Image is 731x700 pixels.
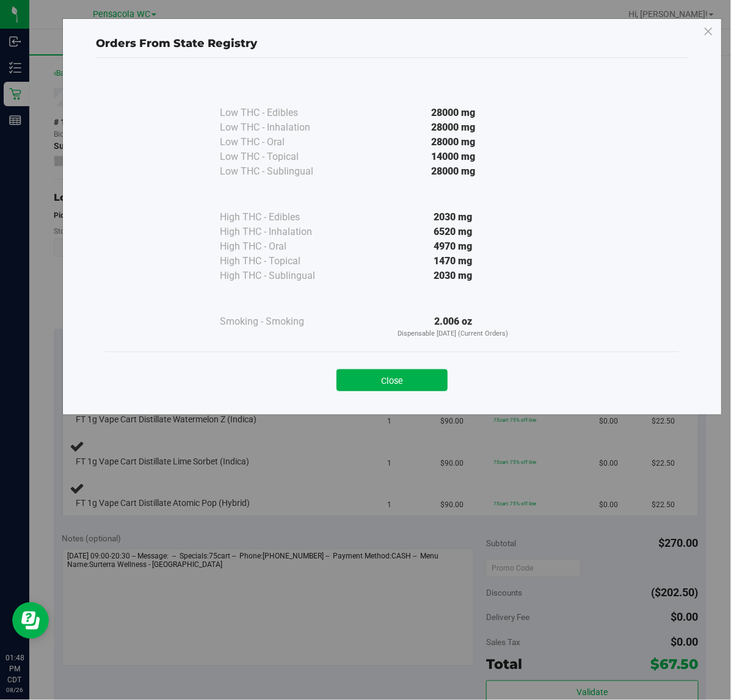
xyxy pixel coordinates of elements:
div: Smoking - Smoking [220,314,342,329]
div: High THC - Edibles [220,210,342,225]
div: High THC - Topical [220,254,342,269]
span: Orders From State Registry [96,37,257,50]
div: Low THC - Edibles [220,106,342,120]
div: 14000 mg [342,150,564,164]
div: Low THC - Sublingual [220,164,342,179]
div: High THC - Sublingual [220,269,342,283]
iframe: Resource center [12,602,49,639]
div: Low THC - Oral [220,135,342,150]
div: 2.006 oz [342,314,564,339]
div: 4970 mg [342,239,564,254]
button: Close [336,369,448,391]
div: 28000 mg [342,164,564,179]
div: High THC - Inhalation [220,225,342,239]
div: 28000 mg [342,120,564,135]
div: Low THC - Topical [220,150,342,164]
div: High THC - Oral [220,239,342,254]
div: 2030 mg [342,210,564,225]
div: Low THC - Inhalation [220,120,342,135]
div: 2030 mg [342,269,564,283]
div: 1470 mg [342,254,564,269]
p: Dispensable [DATE] (Current Orders) [342,329,564,339]
div: 28000 mg [342,135,564,150]
div: 28000 mg [342,106,564,120]
div: 6520 mg [342,225,564,239]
